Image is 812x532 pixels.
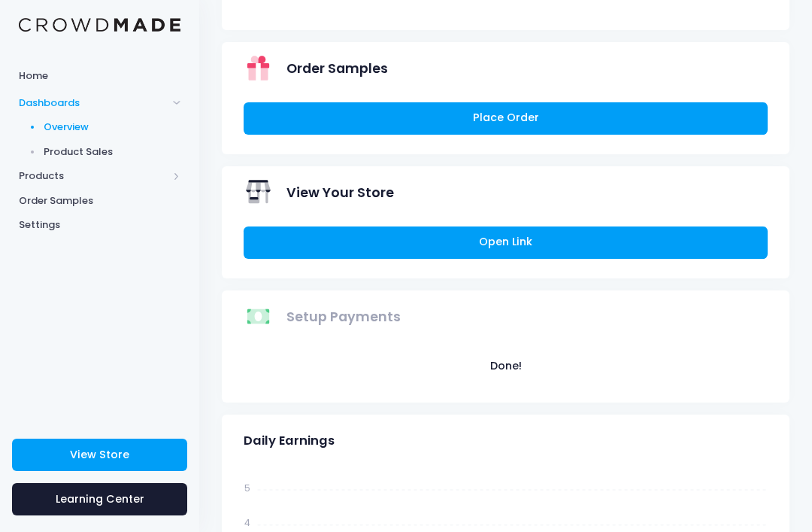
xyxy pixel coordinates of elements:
[70,447,129,462] span: View Store
[244,102,768,135] a: Place Order
[286,183,394,203] span: View Your Store
[19,217,180,233] span: Settings
[56,491,144,506] span: Learning Center
[19,68,180,84] span: Home
[244,226,768,259] a: Open Link
[286,307,401,327] span: Setup Payments
[244,433,335,448] span: Daily Earnings
[19,169,168,184] span: Products
[44,120,181,135] span: Overview
[244,351,768,383] button: Done!
[12,483,187,515] a: Learning Center
[12,439,187,471] a: View Store
[244,516,250,529] tspan: 4
[19,193,180,208] span: Order Samples
[19,96,168,111] span: Dashboards
[244,481,250,494] tspan: 5
[19,18,180,32] img: Logo
[286,59,388,79] span: Order Samples
[44,144,181,160] span: Product Sales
